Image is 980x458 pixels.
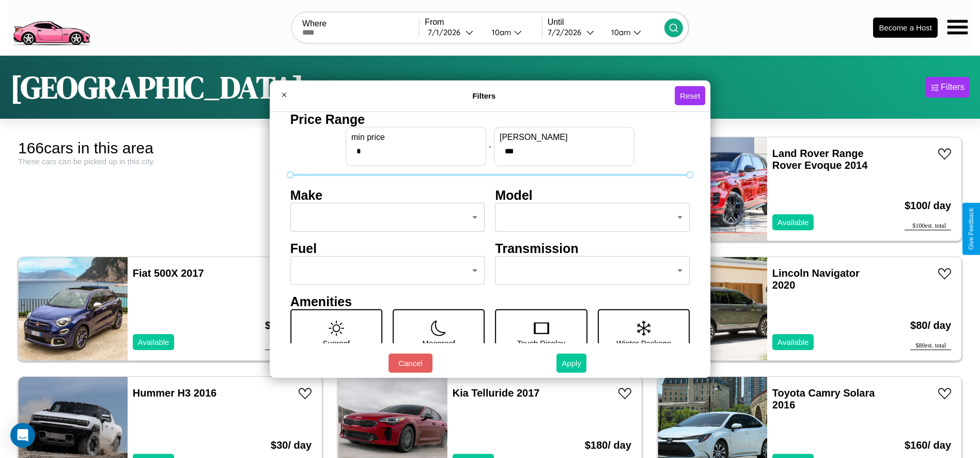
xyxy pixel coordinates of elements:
[453,387,540,399] a: Kia Telluride 2017
[425,27,483,38] button: 7/1/2026
[10,423,35,448] div: Open Intercom Messenger
[548,27,586,37] div: 7 / 2 / 2026
[495,187,690,202] h4: Model
[265,309,312,342] h3: $ 190 / day
[18,157,322,166] div: These cars can be picked up in this city.
[290,294,690,309] h4: Amenities
[873,18,938,38] button: Become a Host
[489,139,491,153] p: -
[133,267,204,279] a: Fiat 500X 2017
[323,336,350,350] p: Sunroof
[910,342,951,350] div: $ 80 est. total
[772,267,860,291] a: Lincoln Navigator 2020
[428,27,465,37] div: 7 / 1 / 2026
[548,18,664,27] label: Until
[18,139,322,157] div: 166 cars in this area
[302,19,419,28] label: Where
[556,354,586,373] button: Apply
[517,336,565,350] p: Touch Display
[10,66,304,108] h1: [GEOGRAPHIC_DATA]
[293,91,675,100] h4: Filters
[351,132,480,141] label: min price
[290,112,690,127] h4: Price Range
[290,241,485,256] h4: Fuel
[495,241,690,256] h4: Transmission
[616,336,671,350] p: Winter Package
[8,5,95,48] img: logo
[603,27,664,38] button: 10am
[265,342,312,350] div: $ 190 est. total
[487,27,514,37] div: 10am
[968,208,975,250] div: Give Feedback
[910,309,951,342] h3: $ 80 / day
[423,336,455,350] p: Moonroof
[772,387,875,410] a: Toyota Camry Solara 2016
[777,335,809,349] p: Available
[905,222,951,230] div: $ 100 est. total
[133,387,216,399] a: Hummer H3 2016
[777,215,809,229] p: Available
[500,132,629,141] label: [PERSON_NAME]
[905,189,951,222] h3: $ 100 / day
[425,18,541,27] label: From
[388,354,432,373] button: Cancel
[675,86,705,105] button: Reset
[138,335,169,349] p: Available
[290,187,485,202] h4: Make
[926,77,970,98] button: Filters
[606,27,633,37] div: 10am
[941,82,965,92] div: Filters
[484,27,542,38] button: 10am
[772,148,868,171] a: Land Rover Range Rover Evoque 2014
